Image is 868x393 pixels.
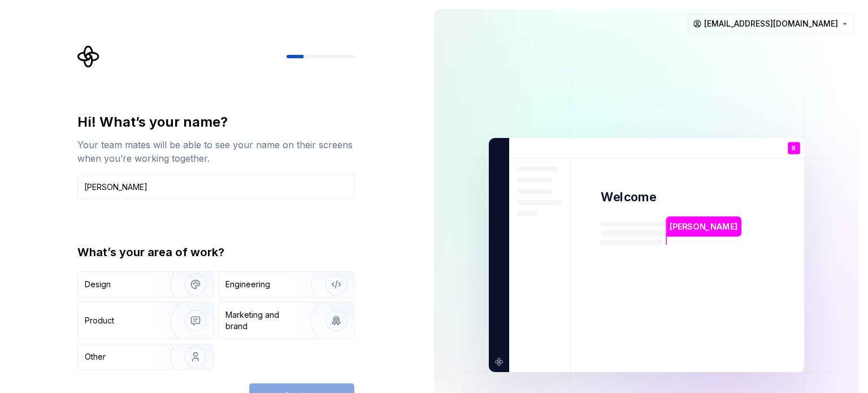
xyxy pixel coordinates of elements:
p: R [792,145,796,152]
button: [EMAIL_ADDRESS][DOMAIN_NAME] [688,14,854,34]
div: Hi! What’s your name? [77,113,354,131]
p: Welcome [601,189,656,205]
div: Design [85,279,111,290]
span: [EMAIL_ADDRESS][DOMAIN_NAME] [704,18,838,29]
div: Product [85,315,114,326]
div: What’s your area of work? [77,244,354,260]
svg: Supernova Logo [77,45,100,68]
div: Your team mates will be able to see your name on their screens when you’re working together. [77,138,354,165]
div: Engineering [225,279,270,290]
p: [PERSON_NAME] [670,221,737,233]
input: Han Solo [77,174,354,199]
div: Other [85,351,106,362]
div: Marketing and brand [225,309,302,332]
